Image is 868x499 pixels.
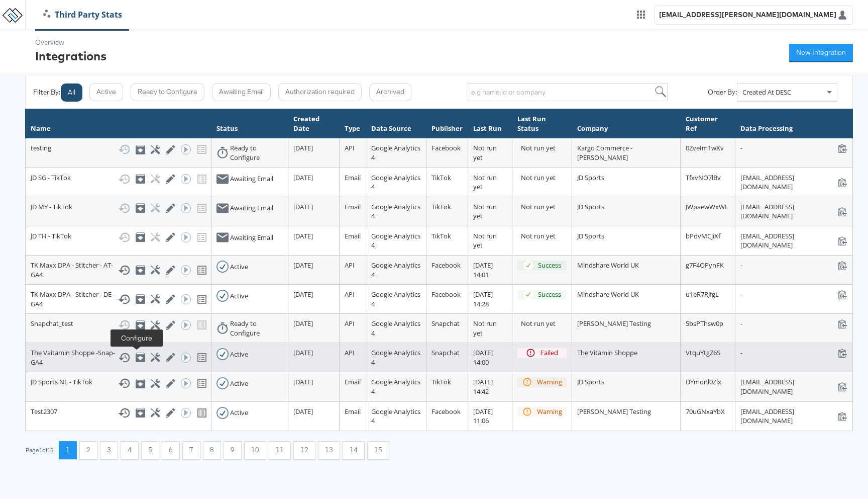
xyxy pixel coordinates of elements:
[577,173,604,182] span: JD Sports
[162,441,180,459] button: 6
[121,441,139,459] button: 4
[26,109,211,138] th: Name
[196,264,208,276] svg: View missing tracking codes
[577,261,639,270] span: Mindshare World UK
[686,290,719,299] span: u1eR7RJfgL
[293,143,313,152] span: [DATE]
[371,173,420,192] span: Google Analytics 4
[371,202,420,221] span: Google Analytics 4
[230,203,273,213] div: Awaiting Email
[293,319,313,328] span: [DATE]
[196,407,208,419] svg: View missing tracking codes
[182,441,200,459] button: 7
[230,291,248,301] div: Active
[431,231,451,240] span: TikTok
[31,348,206,367] div: The Vaitamin Shoppe -Snap-GA4
[577,290,639,299] span: Mindshare World UK
[278,83,362,101] button: Authorization required
[288,109,340,138] th: Created Date
[345,202,361,211] span: Email
[293,290,313,299] span: [DATE]
[431,261,461,270] span: Facebook
[468,109,512,138] th: Last Run
[371,231,420,250] span: Google Analytics 4
[31,290,206,308] div: TK Maxx DPA - Stitcher - DE-GA4
[371,377,420,396] span: Google Analytics 4
[211,109,288,138] th: Status
[33,88,60,97] div: Filter By:
[293,441,315,459] button: 12
[577,143,632,162] span: Kargo Commerce - [PERSON_NAME]
[345,348,355,357] span: API
[35,47,106,64] div: Integrations
[577,377,604,386] span: JD Sports
[577,231,604,240] span: JD Sports
[345,319,355,328] span: API
[431,407,461,416] span: Facebook
[540,348,558,358] div: Failed
[473,231,497,250] span: Not run yet
[572,109,681,138] th: Company
[467,83,668,101] input: e.g name,id or company
[659,10,836,20] div: [EMAIL_ADDRESS][PERSON_NAME][DOMAIN_NAME]
[371,261,420,279] span: Google Analytics 4
[31,202,206,214] div: JD MY - TikTok
[89,83,123,101] button: Active
[203,441,221,459] button: 8
[31,143,206,155] div: testing
[740,202,847,221] div: [EMAIL_ADDRESS][DOMAIN_NAME]
[473,202,497,221] span: Not run yet
[431,348,460,357] span: Snapchat
[538,290,561,299] div: Success
[141,441,159,459] button: 5
[577,202,604,211] span: JD Sports
[244,441,266,459] button: 10
[31,261,206,279] div: TK Maxx DPA - Stitcher - AT-GA4
[371,407,420,426] span: Google Analytics 4
[345,377,361,386] span: Email
[367,441,389,459] button: 15
[230,379,248,388] div: Active
[345,407,361,416] span: Email
[686,377,721,386] span: DYmonl0Zlx
[686,202,728,211] span: JWpaewWxWL
[537,407,562,417] div: Warning
[230,233,273,242] div: Awaiting Email
[686,348,720,357] span: VtquYtgZ6S
[230,174,273,184] div: Awaiting Email
[538,261,561,270] div: Success
[293,231,313,240] span: [DATE]
[686,261,724,270] span: g7F4OPynFK
[196,377,208,389] svg: View missing tracking codes
[740,348,847,358] div: -
[293,407,313,416] span: [DATE]
[431,377,451,386] span: TikTok
[196,293,208,305] svg: View missing tracking codes
[196,352,208,364] svg: View missing tracking codes
[230,143,283,162] div: Ready to Configure
[681,109,735,138] th: Customer Ref
[473,143,497,162] span: Not run yet
[686,319,723,328] span: 5bsPThsw0p
[371,143,420,162] span: Google Analytics 4
[366,109,426,138] th: Data Source
[686,143,724,152] span: 0ZveIm1wXv
[31,231,206,243] div: JD TH - TikTok
[59,441,77,459] button: 1
[230,319,283,338] div: Ready to Configure
[431,202,451,211] span: TikTok
[426,109,468,138] th: Publisher
[740,319,847,328] div: -
[371,319,420,338] span: Google Analytics 4
[345,261,355,270] span: API
[79,441,97,459] button: 2
[740,261,847,270] div: -
[577,319,651,328] span: [PERSON_NAME] Testing
[212,83,271,101] button: Awaiting Email
[740,173,847,192] div: [EMAIL_ADDRESS][DOMAIN_NAME]
[36,9,130,21] a: Third Party Stats
[230,408,248,418] div: Active
[345,231,361,240] span: Email
[473,319,497,338] span: Not run yet
[318,441,340,459] button: 13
